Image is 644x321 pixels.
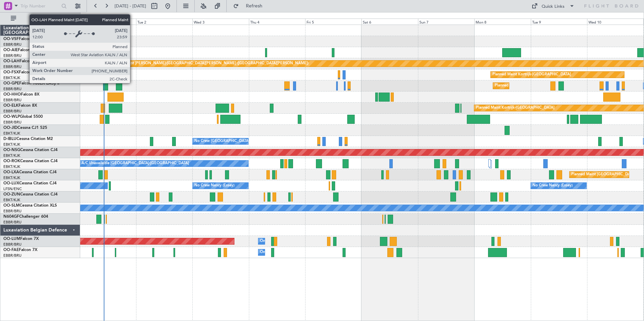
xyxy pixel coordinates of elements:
[107,47,213,58] div: Planned Maint [GEOGRAPHIC_DATA] ([GEOGRAPHIC_DATA])
[21,1,59,11] input: Trip Number
[305,19,361,25] div: Fri 5
[3,164,20,169] a: EBKT/KJK
[3,237,20,241] span: OO-LUM
[3,70,37,74] a: OO-FSXFalcon 7X
[194,181,234,191] div: No Crew Nancy (Essey)
[3,81,19,85] span: OO-GPE
[3,204,57,208] a: OO-SLMCessna Citation XLS
[495,81,617,91] div: Planned Maint [GEOGRAPHIC_DATA] ([GEOGRAPHIC_DATA] National)
[3,204,20,208] span: OO-SLM
[542,3,565,10] div: Quick Links
[240,4,268,8] span: Refresh
[3,153,20,158] a: EBKT/KJK
[3,42,22,47] a: EBBR/BRU
[3,215,48,219] a: N604GFChallenger 604
[109,59,309,69] div: Planned Maint [PERSON_NAME]-[GEOGRAPHIC_DATA][PERSON_NAME] ([GEOGRAPHIC_DATA][PERSON_NAME])
[3,181,57,185] a: OO-LUXCessna Citation CJ4
[3,242,22,247] a: EBBR/BRU
[3,53,22,58] a: EBBR/BRU
[3,48,18,52] span: OO-AIE
[528,1,578,11] button: Quick Links
[3,70,19,74] span: OO-FSX
[194,136,307,146] div: No Crew [GEOGRAPHIC_DATA] ([GEOGRAPHIC_DATA] National)
[3,59,38,63] a: OO-LAHFalcon 7X
[3,104,37,108] a: OO-ELKFalcon 8X
[3,59,20,63] span: OO-LAH
[192,19,249,25] div: Wed 3
[3,248,19,252] span: OO-FAE
[80,19,136,25] div: Mon 1
[3,93,21,97] span: OO-HHO
[3,131,20,136] a: EBKT/KJK
[3,209,22,214] a: EBBR/BRU
[3,159,20,163] span: OO-ROK
[3,159,58,163] a: OO-ROKCessna Citation CJ4
[3,170,19,174] span: OO-LXA
[3,192,58,197] a: OO-ZUNCessna Citation CJ4
[3,237,39,241] a: OO-LUMFalcon 7X
[3,120,22,125] a: EBBR/BRU
[3,220,22,225] a: EBBR/BRU
[7,13,73,24] button: All Aircraft
[82,13,93,19] div: [DATE]
[3,192,20,197] span: OO-ZUN
[3,137,17,141] span: D-IBLU
[3,137,53,141] a: D-IBLUCessna Citation M2
[3,75,20,80] a: EBKT/KJK
[587,19,643,25] div: Wed 10
[492,70,571,80] div: Planned Maint Kortrijk-[GEOGRAPHIC_DATA]
[3,142,20,147] a: EBKT/KJK
[3,126,47,130] a: OO-JIDCessna CJ1 525
[474,19,530,25] div: Mon 8
[418,19,474,25] div: Sun 7
[3,181,19,185] span: OO-LUX
[3,81,59,85] a: OO-GPEFalcon 900EX EASy II
[3,48,36,52] a: OO-AIEFalcon 7X
[3,86,22,92] a: EBBR/BRU
[3,215,19,219] span: N604GF
[3,37,37,41] a: OO-VSFFalcon 8X
[3,170,57,174] a: OO-LXACessna Citation CJ4
[533,181,573,191] div: No Crew Nancy (Essey)
[3,148,58,152] a: OO-NSGCessna Citation CJ4
[3,186,22,191] a: LFSN/ENC
[82,158,189,169] div: A/C Unavailable [GEOGRAPHIC_DATA]-[GEOGRAPHIC_DATA]
[230,1,270,11] button: Refresh
[136,19,192,25] div: Tue 2
[115,3,146,9] span: [DATE] - [DATE]
[3,104,19,108] span: OO-ELK
[3,115,43,119] a: OO-WLPGlobal 5500
[3,109,22,114] a: EBBR/BRU
[3,198,20,203] a: EBKT/KJK
[18,16,71,21] span: All Aircraft
[249,19,305,25] div: Thu 4
[3,253,22,258] a: EBBR/BRU
[531,19,587,25] div: Tue 9
[361,19,418,25] div: Sat 6
[3,148,20,152] span: OO-NSG
[3,248,37,252] a: OO-FAEFalcon 7X
[476,103,554,113] div: Planned Maint Kortrijk-[GEOGRAPHIC_DATA]
[3,64,22,69] a: EBBR/BRU
[3,115,20,119] span: OO-WLP
[3,98,22,103] a: EBBR/BRU
[3,93,39,97] a: OO-HHOFalcon 8X
[260,247,306,257] div: Owner Melsbroek Air Base
[3,126,18,130] span: OO-JID
[3,175,20,180] a: EBKT/KJK
[260,236,306,246] div: Owner Melsbroek Air Base
[3,37,19,41] span: OO-VSF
